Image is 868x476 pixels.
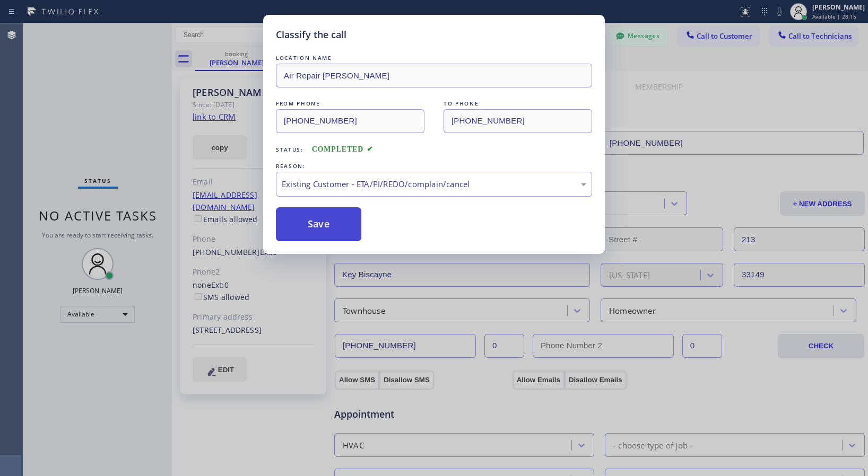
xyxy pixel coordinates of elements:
span: COMPLETED [312,145,374,153]
input: To phone [444,109,592,133]
span: Status: [276,146,303,153]
button: Save [276,207,361,241]
input: From phone [276,109,424,133]
div: Existing Customer - ETA/PI/REDO/complain/cancel [282,178,586,190]
div: TO PHONE [444,98,592,109]
div: REASON: [276,161,592,172]
h5: Classify the call [276,28,346,42]
div: FROM PHONE [276,98,424,109]
div: LOCATION NAME [276,52,592,64]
